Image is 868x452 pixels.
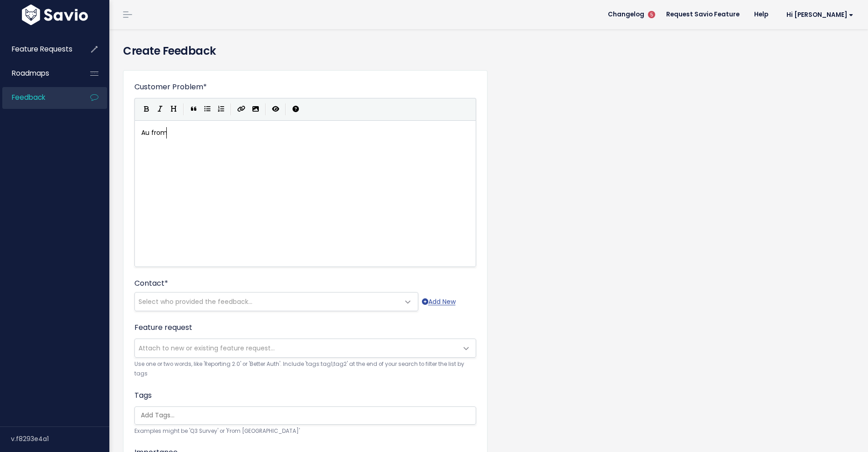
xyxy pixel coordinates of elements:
[153,103,167,116] button: Italic
[289,103,303,116] button: Markdown Guide
[134,322,192,333] label: Feature request
[167,103,180,116] button: Heading
[422,296,456,308] a: Add New
[231,103,231,115] i: |
[249,103,262,116] button: Import an image
[200,103,214,116] button: Generic List
[12,44,72,54] span: Feature Requests
[20,5,90,25] img: logo-white.9d6f32f41409.svg
[648,11,655,18] span: 5
[2,63,76,84] a: Roadmaps
[183,103,184,115] i: |
[269,103,282,116] button: Toggle Preview
[12,68,49,78] span: Roadmaps
[134,426,476,436] small: Examples might be 'Q3 Survey' or 'From [GEOGRAPHIC_DATA]'
[139,344,275,353] span: Attach to new or existing feature request...
[134,278,168,289] label: Contact
[214,103,228,116] button: Numbered List
[776,8,861,22] a: Hi [PERSON_NAME]
[12,92,45,102] span: Feedback
[134,82,207,92] label: Customer Problem
[139,103,153,116] button: Bold
[786,11,853,18] span: Hi [PERSON_NAME]
[139,297,252,306] span: Select who provided the feedback...
[285,103,286,115] i: |
[141,128,167,137] span: Au from
[137,411,478,420] input: Add Tags...
[187,103,200,116] button: Quote
[747,8,776,21] a: Help
[265,103,266,115] i: |
[11,427,109,451] div: v.f8293e4a1
[134,360,476,379] small: Use one or two words, like 'Reporting 2.0' or 'Better Auth'. Include 'tags:tag1,tag2' at the end ...
[659,8,747,21] a: Request Savio Feature
[134,390,152,401] label: Tags
[2,39,76,60] a: Feature Requests
[234,103,249,116] button: Create Link
[123,43,854,59] h4: Create Feedback
[608,11,644,18] span: Changelog
[2,87,76,108] a: Feedback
